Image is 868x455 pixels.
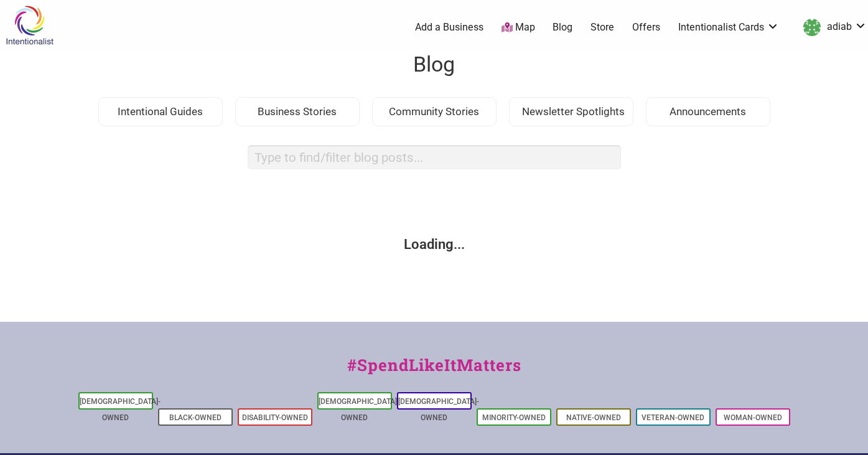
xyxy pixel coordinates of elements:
[509,97,633,127] div: Newsletter Spotlights
[797,16,867,39] a: adiab
[646,97,770,127] div: Announcements
[590,21,614,34] a: Store
[482,413,546,422] a: Minority-Owned
[678,21,779,34] a: Intentionalist Cards
[632,21,660,34] a: Offers
[553,21,572,34] a: Blog
[319,397,399,422] a: [DEMOGRAPHIC_DATA]-Owned
[724,413,782,422] a: Woman-Owned
[415,21,483,34] a: Add a Business
[80,397,161,422] a: [DEMOGRAPHIC_DATA]-Owned
[502,21,535,35] a: Map
[242,413,308,422] a: Disability-Owned
[566,413,621,422] a: Native-Owned
[169,413,222,422] a: Black-Owned
[372,97,497,127] div: Community Stories
[642,413,704,422] a: Veteran-Owned
[25,50,843,80] h1: Blog
[98,97,223,127] div: Intentional Guides
[398,397,479,422] a: [DEMOGRAPHIC_DATA]-Owned
[12,192,856,297] div: Loading...
[248,145,621,169] input: search box
[235,97,360,127] div: Business Stories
